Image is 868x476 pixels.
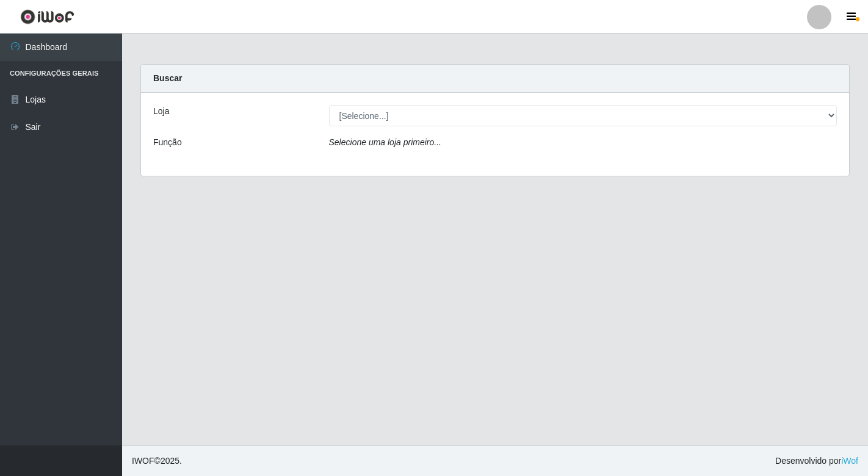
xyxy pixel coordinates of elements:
[153,136,182,149] label: Função
[841,456,858,466] a: iWof
[775,455,858,467] span: Desenvolvido por
[153,105,169,118] label: Loja
[132,455,182,467] span: © 2025 .
[20,9,74,24] img: CoreUI Logo
[329,137,441,147] i: Selecione uma loja primeiro...
[132,456,154,466] span: IWOF
[153,73,182,83] strong: Buscar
